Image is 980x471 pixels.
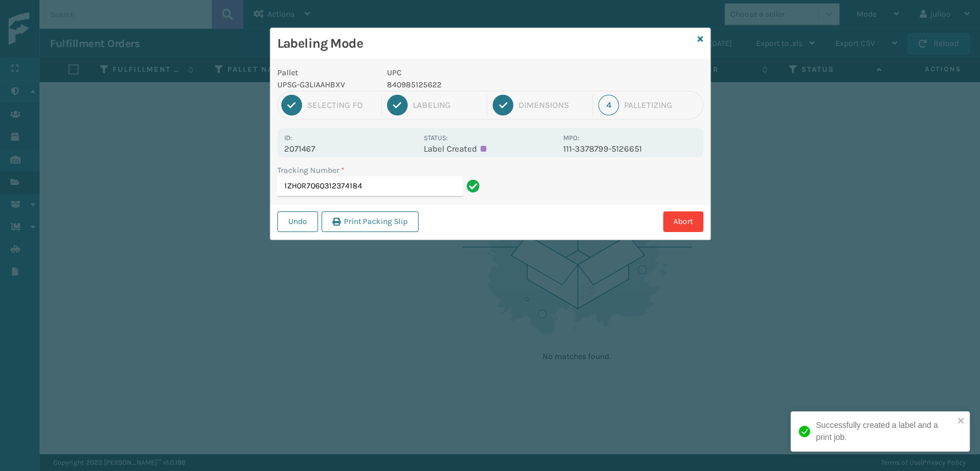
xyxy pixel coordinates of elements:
div: Palletizing [624,100,699,110]
div: 2 [387,95,408,115]
div: 4 [598,95,619,115]
div: Successfully created a label and a print job. [816,419,954,443]
p: UPC [387,67,556,79]
div: Dimensions [518,100,587,110]
button: close [957,416,965,427]
p: Label Created [424,144,556,154]
div: 1 [281,95,302,115]
label: Tracking Number [277,164,344,176]
button: Print Packing Slip [321,211,419,232]
label: Status: [424,134,448,142]
p: 840985125622 [387,79,556,91]
p: Pallet [277,67,374,79]
div: Labeling [413,100,482,110]
button: Undo [277,211,318,232]
p: 2071467 [284,144,417,154]
div: Selecting FO [307,100,376,110]
h3: Labeling Mode [277,35,693,52]
label: MPO: [563,134,579,142]
div: 3 [493,95,513,115]
button: Abort [663,211,703,232]
p: UPSG-G3LIAAHBXV [277,79,374,91]
p: 111-3378799-5126651 [563,144,696,154]
label: Id: [284,134,292,142]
